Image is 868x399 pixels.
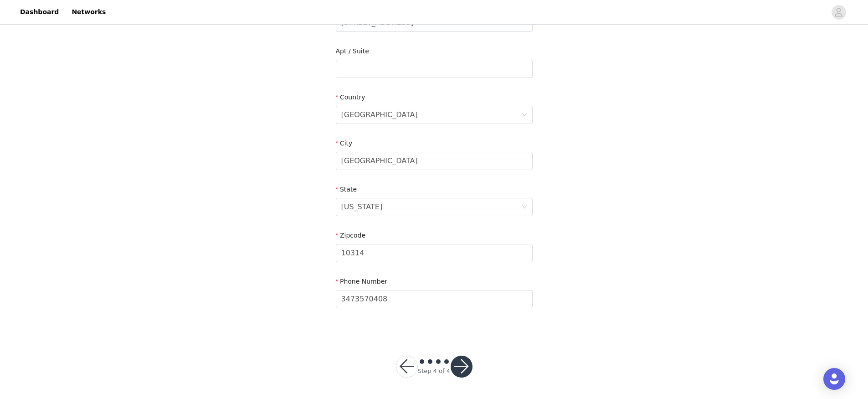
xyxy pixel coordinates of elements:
[522,112,527,119] i: icon: down
[823,368,845,390] div: Open Intercom Messenger
[336,93,365,101] label: Country
[336,140,353,147] label: City
[418,367,450,376] div: Step 4 of 4
[336,232,366,239] label: Zipcode
[336,186,357,193] label: State
[336,278,388,285] label: Phone Number
[336,47,369,55] label: Apt / Suite
[341,106,418,124] div: United States
[522,204,527,211] i: icon: down
[66,2,111,22] a: Networks
[834,5,843,20] div: avatar
[15,2,64,22] a: Dashboard
[341,198,383,216] div: New York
